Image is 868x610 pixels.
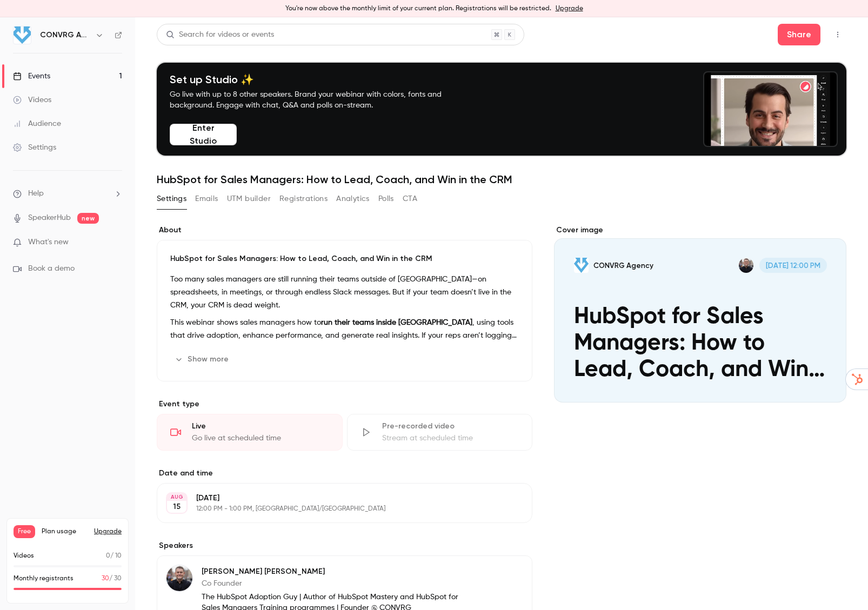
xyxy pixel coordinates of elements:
p: Monthly registrants [14,574,74,584]
p: / 30 [102,574,122,584]
img: CONVRG Agency [14,26,31,44]
div: Stream at scheduled time [382,433,519,444]
strong: run their teams inside [GEOGRAPHIC_DATA] [321,319,472,326]
p: [DATE] [196,493,475,504]
div: Live [192,421,329,432]
h4: Set up Studio ✨ [170,73,467,86]
div: Audience [13,118,61,129]
button: UTM builder [227,190,271,207]
p: [PERSON_NAME] [PERSON_NAME] [202,566,462,577]
li: help-dropdown-opener [13,188,122,199]
button: Emails [195,190,218,207]
p: Event type [157,399,532,410]
p: This webinar shows sales managers how to , using tools that drive adoption, enhance performance, ... [170,316,519,342]
p: HubSpot for Sales Managers: How to Lead, Coach, and Win in the CRM [170,253,519,264]
p: 15 [173,501,181,512]
div: Events [13,71,50,82]
span: Plan usage [42,527,88,536]
p: Co Founder [202,578,462,589]
button: Share [778,24,820,45]
span: 30 [102,575,109,582]
p: / 10 [106,551,122,561]
label: Speakers [157,540,532,551]
label: About [157,225,532,236]
div: Settings [13,142,56,153]
div: Search for videos or events [166,29,274,41]
p: 12:00 PM - 1:00 PM, [GEOGRAPHIC_DATA]/[GEOGRAPHIC_DATA] [196,505,475,513]
button: Show more [170,351,235,368]
p: Go live with up to 8 other speakers. Brand your webinar with colors, fonts and background. Engage... [170,89,467,111]
div: LiveGo live at scheduled time [157,414,343,451]
div: Videos [13,95,51,105]
a: Upgrade [556,4,583,13]
span: Book a demo [28,263,75,274]
p: Too many sales managers are still running their teams outside of [GEOGRAPHIC_DATA]—on spreadsheet... [170,273,519,312]
label: Date and time [157,468,532,479]
div: AUG [167,493,186,501]
a: SpeakerHub [28,212,71,224]
span: new [77,213,99,224]
button: Analytics [336,190,370,207]
p: Videos [14,551,34,561]
section: Cover image [554,225,846,403]
h6: CONVRG Agency [40,30,91,41]
button: Settings [157,190,186,207]
div: Go live at scheduled time [192,433,329,444]
span: Help [28,188,44,199]
h1: HubSpot for Sales Managers: How to Lead, Coach, and Win in the CRM [157,173,846,186]
button: Upgrade [94,527,122,536]
button: Registrations [279,190,328,207]
span: Free [14,525,35,538]
div: Pre-recorded video [382,421,519,432]
span: What's new [28,237,69,248]
button: CTA [403,190,417,207]
label: Cover image [554,225,846,236]
span: 0 [106,553,110,559]
img: Tony Dowling [166,565,192,591]
div: Pre-recorded videoStream at scheduled time [347,414,533,451]
button: Enter Studio [170,124,237,145]
button: Polls [378,190,394,207]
